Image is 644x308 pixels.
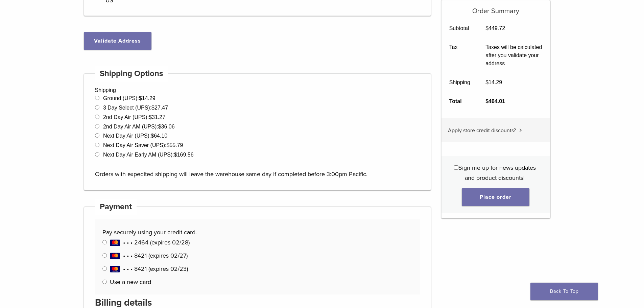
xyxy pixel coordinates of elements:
bdi: 464.01 [485,98,505,104]
p: Pay securely using your credit card. [102,227,412,237]
bdi: 36.06 [158,124,175,129]
img: MasterCard [110,253,120,259]
th: Subtotal [442,19,478,38]
bdi: 14.29 [139,95,156,101]
span: • • • 8421 (expires 02/23) [110,265,188,273]
label: Ground (UPS): [103,95,156,101]
h4: Shipping Options [95,66,168,82]
span: $ [139,95,142,101]
img: MasterCard [110,239,120,246]
span: • • • 8421 (expires 02/27) [110,252,188,259]
h5: Order Summary [442,0,550,15]
span: $ [485,79,488,85]
img: caret.svg [519,128,522,132]
bdi: 31.27 [149,114,165,120]
p: Orders with expedited shipping will leave the warehouse same day if completed before 3:00pm Pacific. [95,159,420,179]
span: $ [158,124,161,129]
button: Place order [462,188,529,206]
bdi: 449.72 [485,25,505,31]
bdi: 64.10 [151,133,167,139]
span: $ [485,25,488,31]
label: 3 Day Select (UPS): [103,105,168,111]
bdi: 55.79 [167,142,183,148]
div: Shipping [84,73,431,190]
span: $ [167,142,170,148]
th: Total [442,92,478,111]
label: 2nd Day Air AM (UPS): [103,124,175,129]
button: Validate Address [84,32,151,50]
span: $ [151,133,154,139]
span: $ [485,98,488,104]
th: Tax [442,38,478,73]
img: MasterCard [110,266,120,273]
span: $ [149,114,152,120]
bdi: 27.47 [151,105,168,111]
a: Back To Top [530,283,598,300]
h4: Payment [95,199,137,215]
span: Apply store credit discounts? [448,127,516,134]
span: • • • 2464 (expires 02/28) [110,239,190,246]
label: Next Day Air Early AM (UPS): [103,152,194,158]
label: Use a new card [110,278,151,286]
span: $ [151,105,154,111]
bdi: 169.56 [174,152,194,158]
td: Taxes will be calculated after you validate your address [478,38,550,73]
label: 2nd Day Air (UPS): [103,114,165,120]
bdi: 14.29 [485,79,502,85]
label: Next Day Air (UPS): [103,133,167,139]
span: $ [174,152,177,158]
input: Sign me up for news updates and product discounts! [454,165,458,170]
label: Next Day Air Saver (UPS): [103,142,183,148]
th: Shipping [442,73,478,92]
span: Sign me up for news updates and product discounts! [458,164,536,182]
